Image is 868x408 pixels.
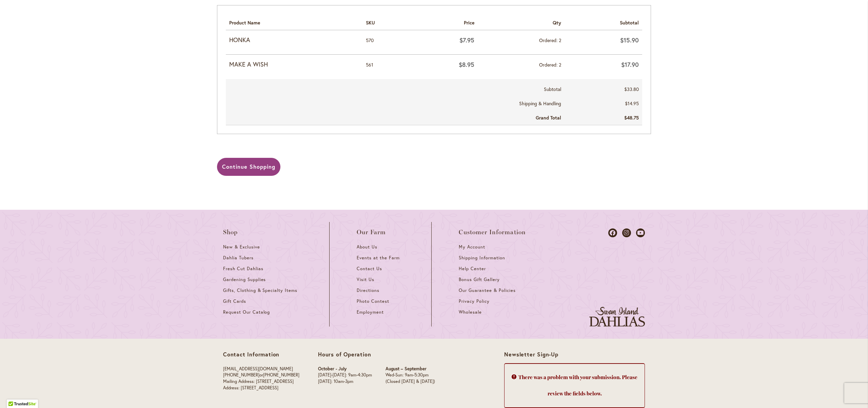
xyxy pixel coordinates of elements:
span: Request Our Catalog [223,309,270,315]
span: Ordered [539,37,559,43]
th: Product Name [226,14,362,30]
p: October - July [318,366,372,372]
iframe: Launch Accessibility Center [5,384,24,403]
a: Dahlias on Instagram [622,228,631,237]
th: Qty [478,14,565,30]
span: $48.75 [624,114,639,121]
p: or Mailing Address: [STREET_ADDRESS] Address: [STREET_ADDRESS] [223,366,299,391]
span: Shipping Information [459,255,505,261]
span: 2 [559,61,561,68]
span: Employment [357,309,384,315]
strong: MAKE A WISH [229,60,359,69]
span: Our Farm [357,229,386,236]
span: Continue Shopping [222,163,275,170]
span: $14.95 [625,100,639,107]
a: [PHONE_NUMBER] [263,372,299,378]
span: Gift Cards [223,298,246,304]
span: Bonus Gift Gallery [459,277,499,282]
p: Wed-Sun: 9am-5:30pm [386,372,435,378]
th: SKU [362,14,410,30]
p: [DATE]: 10am-3pm [318,378,372,385]
a: Dahlias on Youtube [636,228,645,237]
a: [PHONE_NUMBER] [223,372,259,378]
h2: There was a problem with your submission. Please review the fields below. [505,369,645,402]
span: Gardening Supplies [223,277,266,282]
td: 561 [362,55,410,79]
a: [EMAIL_ADDRESS][DOMAIN_NAME] [223,366,293,372]
span: $8.95 [459,60,474,69]
span: Fresh Cut Dahlias [223,266,263,272]
span: Our Guarantee & Policies [459,288,515,293]
span: Help Center [459,266,486,272]
span: Wholesale [459,309,482,315]
th: Subtotal [565,14,642,30]
span: Directions [357,288,379,293]
span: About Us [357,244,377,250]
span: Contact Us [357,266,382,272]
span: Events at the Farm [357,255,399,261]
span: New & Exclusive [223,244,260,250]
span: Privacy Policy [459,298,490,304]
span: My Account [459,244,485,250]
span: Gifts, Clothing & Specialty Items [223,288,297,293]
strong: HONKA [229,36,359,44]
span: $33.80 [624,86,639,92]
p: Hours of Operation [318,351,435,358]
td: 570 [362,30,410,55]
p: August – September [386,366,435,372]
span: Customer Information [459,229,526,236]
p: (Closed [DATE] & [DATE]) [386,378,435,385]
p: Contact Information [223,351,299,358]
span: $17.90 [621,60,639,69]
span: Dahlia Tubers [223,255,254,261]
th: Subtotal [226,79,565,96]
p: [DATE]-[DATE]: 9am-4:30pm [318,372,372,378]
span: $15.90 [620,36,639,44]
span: Shop [223,229,238,236]
th: Shipping & Handling [226,96,565,111]
span: Visit Us [357,277,374,282]
span: Newsletter Sign-Up [504,351,558,358]
span: Photo Contest [357,298,389,304]
span: 2 [559,37,561,43]
th: Price [411,14,478,30]
span: $7.95 [459,36,474,44]
strong: Grand Total [536,114,561,121]
a: Dahlias on Facebook [608,228,617,237]
a: Continue Shopping [217,158,280,176]
span: Ordered [539,61,559,68]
